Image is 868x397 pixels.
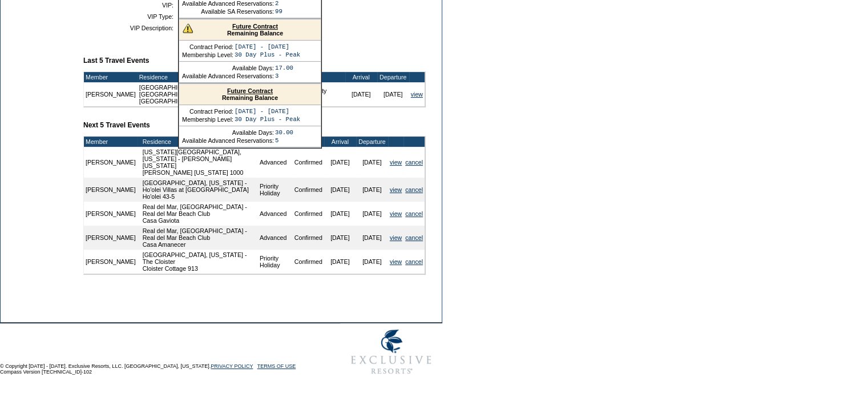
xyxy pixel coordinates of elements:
[235,108,300,115] td: [DATE] - [DATE]
[258,202,293,226] td: Advanced
[183,23,193,33] img: There are insufficient days and/or tokens to cover this reservation
[141,226,258,250] td: Real del Mar, [GEOGRAPHIC_DATA] - Real del Mar Beach Club Casa Amanecer
[411,91,423,98] a: view
[356,137,388,147] td: Departure
[405,210,423,217] a: cancel
[275,65,293,71] td: 17.00
[356,147,388,178] td: [DATE]
[179,84,321,105] div: Remaining Balance
[182,116,233,123] td: Membership Level:
[227,87,273,94] a: Future Contract
[390,258,402,265] a: view
[88,13,173,20] td: VIP Type:
[258,250,293,274] td: Priority Holiday
[88,2,173,9] td: VIP:
[377,72,409,82] td: Departure
[141,137,258,147] td: Residence
[390,210,402,217] a: view
[405,159,423,166] a: cancel
[235,51,300,58] td: 30 Day Plus - Peak
[138,82,294,106] td: [GEOGRAPHIC_DATA], [US_STATE] - [GEOGRAPHIC_DATA] [GEOGRAPHIC_DATA] 722
[83,57,149,65] b: Last 5 Travel Events
[258,178,293,202] td: Priority Holiday
[182,8,274,15] td: Available SA Reservations:
[84,72,138,82] td: Member
[84,226,138,250] td: [PERSON_NAME]
[340,323,442,380] img: Exclusive Resorts
[293,250,324,274] td: Confirmed
[275,129,293,136] td: 30.00
[88,25,173,31] td: VIP Description:
[138,72,294,82] td: Residence
[405,258,423,265] a: cancel
[182,65,274,71] td: Available Days:
[324,178,356,202] td: [DATE]
[356,202,388,226] td: [DATE]
[345,82,377,106] td: [DATE]
[182,108,233,115] td: Contract Period:
[324,147,356,178] td: [DATE]
[141,202,258,226] td: Real del Mar, [GEOGRAPHIC_DATA] - Real del Mar Beach Club Casa Gaviota
[182,43,233,50] td: Contract Period:
[141,147,258,178] td: [US_STATE][GEOGRAPHIC_DATA], [US_STATE] - [PERSON_NAME] [US_STATE] [PERSON_NAME] [US_STATE] 1000
[324,226,356,250] td: [DATE]
[141,250,258,274] td: [GEOGRAPHIC_DATA], [US_STATE] - The Cloister Cloister Cottage 913
[275,73,293,79] td: 3
[390,159,402,166] a: view
[179,19,321,41] div: Remaining Balance
[84,250,138,274] td: [PERSON_NAME]
[356,250,388,274] td: [DATE]
[235,43,300,50] td: [DATE] - [DATE]
[405,234,423,241] a: cancel
[293,202,324,226] td: Confirmed
[275,8,290,15] td: 99
[258,226,293,250] td: Advanced
[211,363,253,369] a: PRIVACY POLICY
[390,234,402,241] a: view
[377,82,409,106] td: [DATE]
[257,363,296,369] a: TERMS OF USE
[141,178,258,202] td: [GEOGRAPHIC_DATA], [US_STATE] - Ho'olei Villas at [GEOGRAPHIC_DATA] Ho'olei 43-5
[182,51,233,58] td: Membership Level:
[390,186,402,193] a: view
[232,23,278,30] a: Future Contract
[324,202,356,226] td: [DATE]
[235,116,300,123] td: 30 Day Plus - Peak
[356,178,388,202] td: [DATE]
[84,82,138,106] td: [PERSON_NAME]
[293,178,324,202] td: Confirmed
[84,137,138,147] td: Member
[324,137,356,147] td: Arrival
[83,121,150,129] b: Next 5 Travel Events
[84,147,138,178] td: [PERSON_NAME]
[84,202,138,226] td: [PERSON_NAME]
[405,186,423,193] a: cancel
[84,178,138,202] td: [PERSON_NAME]
[275,137,293,144] td: 5
[182,129,274,136] td: Available Days:
[324,250,356,274] td: [DATE]
[182,137,274,144] td: Available Advanced Reservations:
[293,226,324,250] td: Confirmed
[182,73,274,79] td: Available Advanced Reservations:
[345,72,377,82] td: Arrival
[356,226,388,250] td: [DATE]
